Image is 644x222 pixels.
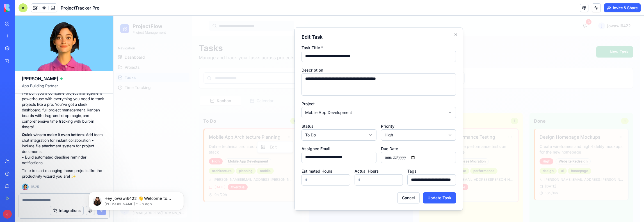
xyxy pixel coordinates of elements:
label: Task Title * [188,29,210,34]
iframe: Intercom notifications message [80,180,192,219]
label: Priority [268,108,281,113]
span: ProjectTracker Pro [61,4,99,11]
img: logo [4,4,39,12]
button: Integrations [50,206,84,215]
p: Time to start managing those projects like the productivity wizard you are! ✨ [22,168,106,179]
span: J [3,210,12,219]
span: [PERSON_NAME] [22,75,58,82]
p: • Add team chat integration for instant collaboration • Include file attachment system for projec... [22,132,106,166]
label: Assignee Email [188,131,217,135]
button: Invite & Share [604,3,641,12]
button: Update Task [310,177,342,188]
p: I've built you a complete project management powerhouse with everything you need to track project... [22,90,106,130]
label: Estimated Hours [188,153,219,158]
button: Cancel [284,177,306,188]
strong: Quick wins to make it even better: [22,132,83,137]
iframe: To enrich screen reader interactions, please activate Accessibility in Grammarly extension settings [113,16,644,222]
span: 15:25 [31,185,39,189]
label: Description [188,52,210,57]
h2: Edit Task [188,19,342,24]
label: Tags [294,153,303,158]
span: App Building Partner [22,83,106,93]
label: Status [188,108,200,113]
label: Due Date [268,131,285,135]
img: Ella_00000_wcx2te.png [22,184,29,190]
label: Actual Hours [241,153,265,158]
label: Project [188,86,201,90]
